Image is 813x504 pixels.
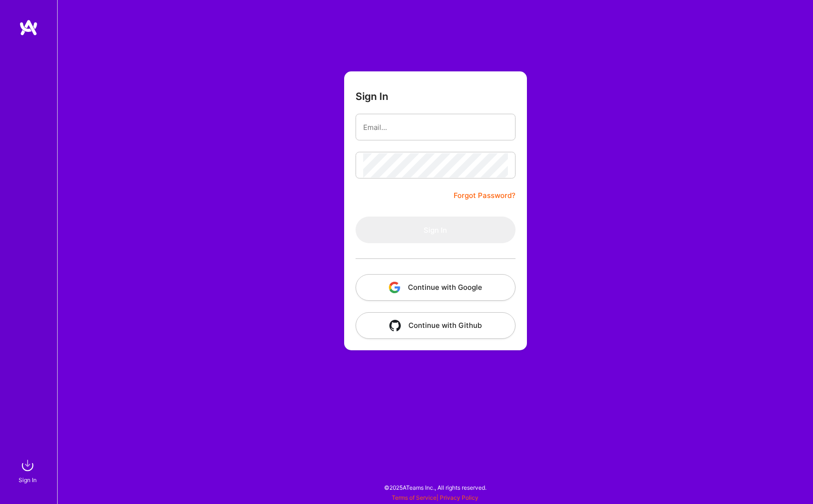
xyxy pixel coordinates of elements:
[57,475,813,499] div: © 2025 ATeams Inc., All rights reserved.
[18,456,37,475] img: sign in
[356,217,516,243] button: Sign In
[356,90,388,102] h3: Sign In
[19,19,38,36] img: logo
[389,282,400,293] img: icon
[20,456,37,485] a: sign inSign In
[389,320,401,331] img: icon
[440,494,478,501] a: Privacy Policy
[356,274,516,301] button: Continue with Google
[392,494,478,501] span: |
[356,312,516,339] button: Continue with Github
[363,115,508,139] input: Email...
[392,494,436,501] a: Terms of Service
[454,190,516,201] a: Forgot Password?
[19,475,37,485] div: Sign In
